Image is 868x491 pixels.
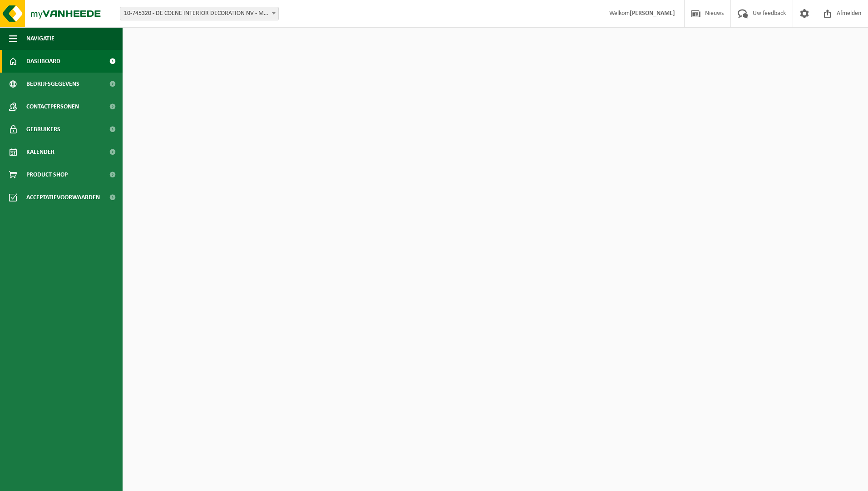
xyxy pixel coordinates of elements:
span: Bedrijfsgegevens [26,73,79,95]
span: 10-745320 - DE COENE INTERIOR DECORATION NV - MARKE [120,7,279,20]
span: Navigatie [26,27,54,50]
span: Gebruikers [26,118,60,141]
span: Contactpersonen [26,95,79,118]
span: Kalender [26,141,54,163]
span: Dashboard [26,50,60,73]
span: 10-745320 - DE COENE INTERIOR DECORATION NV - MARKE [120,7,278,20]
span: Acceptatievoorwaarden [26,186,100,209]
strong: [PERSON_NAME] [630,10,675,17]
span: Product Shop [26,163,68,186]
